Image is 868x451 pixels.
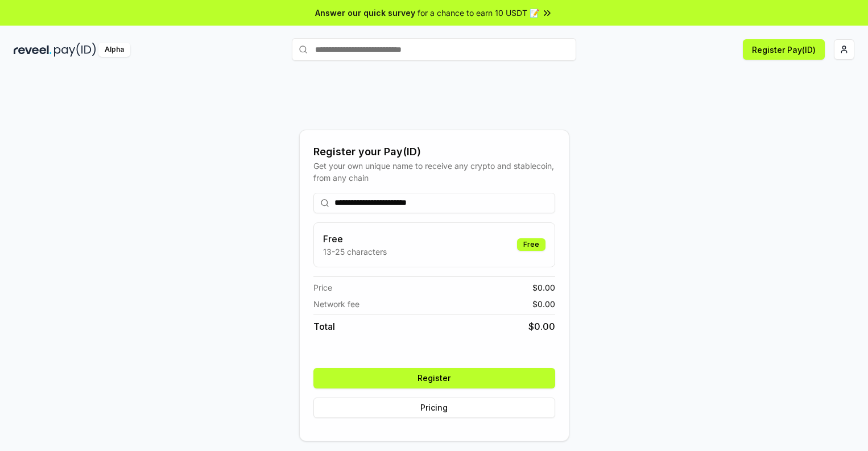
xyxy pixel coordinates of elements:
[313,368,555,388] button: Register
[313,160,555,184] div: Get your own unique name to receive any crypto and stablecoin, from any chain
[14,43,52,57] img: reveel_dark
[528,320,555,333] span: $ 0.00
[54,43,96,57] img: pay_id
[313,320,335,333] span: Total
[313,282,332,293] span: Price
[323,246,387,258] p: 13-25 characters
[313,398,555,418] button: Pricing
[313,144,555,160] div: Register your Pay(ID)
[532,282,555,293] span: $ 0.00
[517,238,545,251] div: Free
[532,298,555,310] span: $ 0.00
[315,7,415,19] span: Answer our quick survey
[743,39,825,60] button: Register Pay(ID)
[418,7,539,19] span: for a chance to earn 10 USDT 📝
[313,298,359,310] span: Network fee
[323,232,387,246] h3: Free
[98,43,130,57] div: Alpha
